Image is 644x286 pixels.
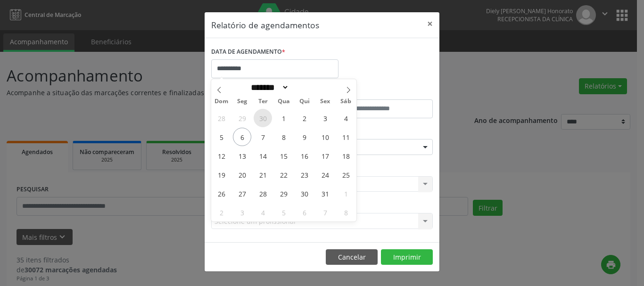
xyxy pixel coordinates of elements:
[337,128,355,146] span: Outubro 11, 2025
[294,98,315,105] span: Qui
[273,98,294,105] span: Qua
[274,165,293,184] span: Outubro 22, 2025
[316,147,334,165] span: Outubro 17, 2025
[381,249,433,265] button: Imprimir
[337,184,355,203] span: Novembro 1, 2025
[233,165,251,184] span: Outubro 20, 2025
[274,128,293,146] span: Outubro 8, 2025
[232,98,253,105] span: Seg
[254,147,272,165] span: Outubro 14, 2025
[295,203,314,221] span: Novembro 6, 2025
[274,147,293,165] span: Outubro 15, 2025
[316,109,334,127] span: Outubro 3, 2025
[233,109,251,127] span: Setembro 29, 2025
[212,203,231,221] span: Novembro 2, 2025
[295,109,314,127] span: Outubro 2, 2025
[289,82,320,92] input: Year
[337,147,355,165] span: Outubro 18, 2025
[316,128,334,146] span: Outubro 10, 2025
[212,109,231,127] span: Setembro 28, 2025
[254,128,272,146] span: Outubro 7, 2025
[212,128,231,146] span: Outubro 5, 2025
[295,165,314,184] span: Outubro 23, 2025
[274,109,293,127] span: Outubro 1, 2025
[295,147,314,165] span: Outubro 16, 2025
[337,203,355,221] span: Novembro 8, 2025
[254,184,272,203] span: Outubro 28, 2025
[254,109,272,127] span: Setembro 30, 2025
[211,19,319,31] h5: Relatório de agendamentos
[233,184,251,203] span: Outubro 27, 2025
[233,147,251,165] span: Outubro 13, 2025
[211,45,285,59] label: DATA DE AGENDAMENTO
[337,109,355,127] span: Outubro 4, 2025
[233,128,251,146] span: Outubro 6, 2025
[295,184,314,203] span: Outubro 30, 2025
[295,128,314,146] span: Outubro 9, 2025
[336,98,356,105] span: Sáb
[254,203,272,221] span: Novembro 4, 2025
[212,147,231,165] span: Outubro 12, 2025
[212,165,231,184] span: Outubro 19, 2025
[421,12,439,35] button: Close
[233,203,251,221] span: Novembro 3, 2025
[253,98,273,105] span: Ter
[324,85,433,99] label: ATÉ
[274,184,293,203] span: Outubro 29, 2025
[316,165,334,184] span: Outubro 24, 2025
[337,165,355,184] span: Outubro 25, 2025
[315,98,336,105] span: Sex
[316,203,334,221] span: Novembro 7, 2025
[274,203,293,221] span: Novembro 5, 2025
[316,184,334,203] span: Outubro 31, 2025
[254,165,272,184] span: Outubro 21, 2025
[211,98,232,105] span: Dom
[248,82,289,92] select: Month
[326,249,378,265] button: Cancelar
[212,184,231,203] span: Outubro 26, 2025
